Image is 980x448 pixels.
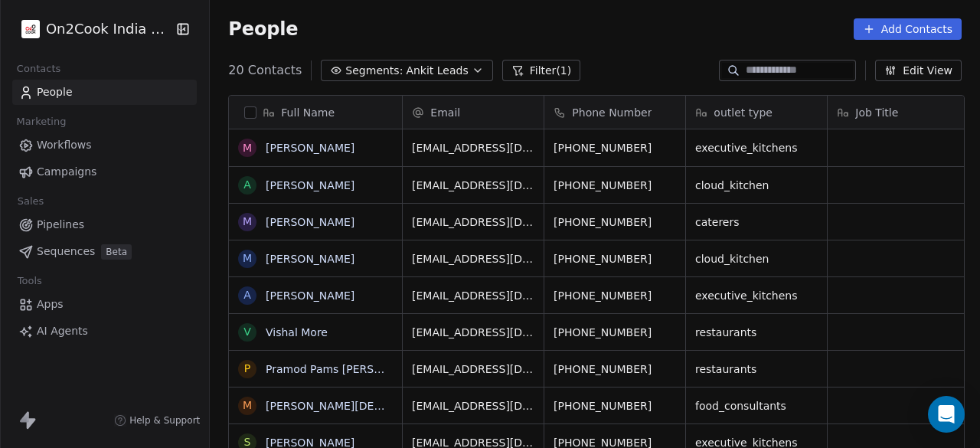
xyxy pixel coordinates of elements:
a: Help & Support [114,414,200,427]
span: [EMAIL_ADDRESS][DOMAIN_NAME] [412,288,534,303]
div: outlet type [686,96,827,129]
span: Tools [11,270,48,293]
a: [PERSON_NAME] [266,289,354,302]
div: M [243,214,252,230]
div: A [244,287,252,303]
div: M [243,250,252,267]
a: [PERSON_NAME][DEMOGRAPHIC_DATA] [266,400,476,412]
span: [PHONE_NUMBER] [554,140,676,155]
div: Job Title [828,96,969,129]
span: Help & Support [129,414,200,427]
a: [PERSON_NAME] [266,142,354,154]
div: M [243,140,252,156]
span: restaurants [695,325,818,340]
span: [EMAIL_ADDRESS][DOMAIN_NAME] [412,178,534,193]
span: [PHONE_NUMBER] [554,178,676,193]
span: People [228,18,298,41]
span: [EMAIL_ADDRESS][DOMAIN_NAME] [412,361,534,377]
span: [EMAIL_ADDRESS][DOMAIN_NAME] [412,140,534,155]
span: [PHONE_NUMBER] [554,398,676,414]
a: Workflows [12,132,197,158]
span: 20 Contacts [228,61,302,80]
span: Pipelines [37,217,84,233]
div: Open Intercom Messenger [928,396,965,433]
span: Ankit Leads [406,63,468,79]
span: restaurants [695,361,818,377]
a: [PERSON_NAME] [266,216,354,228]
span: On2Cook India Pvt. Ltd. [46,19,172,39]
span: Full Name [281,105,335,120]
a: Campaigns [12,159,197,185]
a: People [12,80,197,105]
a: SequencesBeta [12,239,197,264]
span: Sequences [37,244,95,260]
button: Edit View [875,60,962,81]
span: Marketing [10,110,73,133]
a: Apps [12,292,197,317]
span: Campaigns [37,164,96,180]
span: AI Agents [37,323,88,339]
span: caterers [695,214,818,230]
span: executive_kitchens [695,288,818,303]
span: executive_kitchens [695,140,818,155]
a: Vishal More [266,326,328,338]
a: AI Agents [12,319,197,344]
span: [PHONE_NUMBER] [554,251,676,267]
span: outlet type [714,105,773,120]
span: cloud_kitchen [695,178,818,193]
span: [PHONE_NUMBER] [554,288,676,303]
span: [EMAIL_ADDRESS][DOMAIN_NAME] [412,325,534,340]
span: Phone Number [572,105,652,120]
button: Filter(1) [502,60,581,81]
div: P [244,361,250,377]
div: M [243,397,252,414]
span: [EMAIL_ADDRESS][DOMAIN_NAME] [412,251,534,267]
div: Full Name [229,96,402,129]
span: food_consultants [695,398,818,414]
a: [PERSON_NAME] [266,179,354,191]
span: Beta [101,244,132,260]
span: Apps [37,296,64,312]
span: Sales [11,190,51,213]
span: [PHONE_NUMBER] [554,325,676,340]
div: V [244,324,252,340]
img: on2cook%20logo-04%20copy.jpg [21,20,40,38]
span: Workflows [37,137,92,153]
div: Email [403,96,544,129]
a: [PERSON_NAME] [266,253,354,265]
span: [PHONE_NUMBER] [554,361,676,377]
span: Email [430,105,460,120]
button: Add Contacts [854,18,962,40]
span: [EMAIL_ADDRESS][DOMAIN_NAME] [412,214,534,230]
div: Phone Number [544,96,685,129]
span: Segments: [345,63,403,79]
span: Contacts [10,57,67,80]
span: Job Title [855,105,898,120]
div: A [244,177,252,193]
span: [EMAIL_ADDRESS][DOMAIN_NAME] [412,398,534,414]
a: Pramod Pams [PERSON_NAME] [266,363,431,375]
span: [PHONE_NUMBER] [554,214,676,230]
a: Pipelines [12,212,197,237]
span: People [37,84,73,100]
button: On2Cook India Pvt. Ltd. [18,16,165,42]
span: cloud_kitchen [695,251,818,267]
